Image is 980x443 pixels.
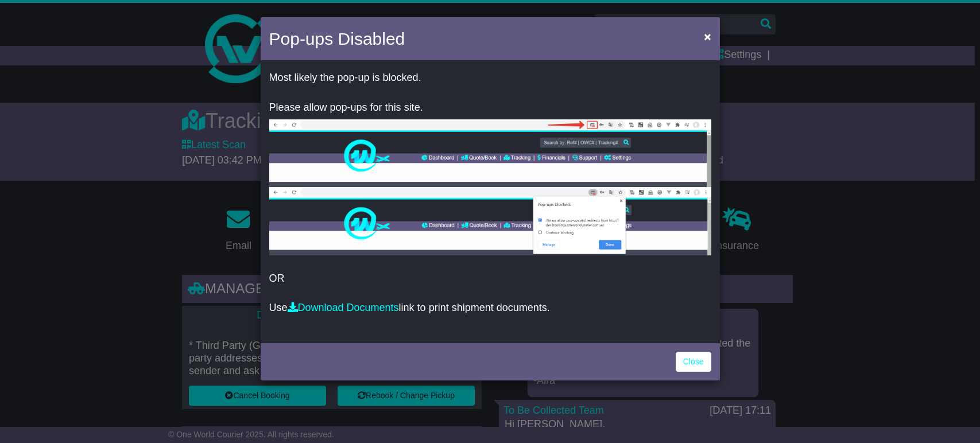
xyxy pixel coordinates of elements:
div: OR [261,63,720,340]
img: allow-popup-1.png [269,119,711,187]
span: × [704,30,711,43]
a: Close [676,352,711,372]
h4: Pop-ups Disabled [269,26,405,52]
p: Most likely the pop-up is blocked. [269,72,711,84]
p: Use link to print shipment documents. [269,302,711,314]
button: Close [698,25,716,48]
p: Please allow pop-ups for this site. [269,102,711,114]
img: allow-popup-2.png [269,187,711,255]
a: Download Documents [288,302,399,313]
